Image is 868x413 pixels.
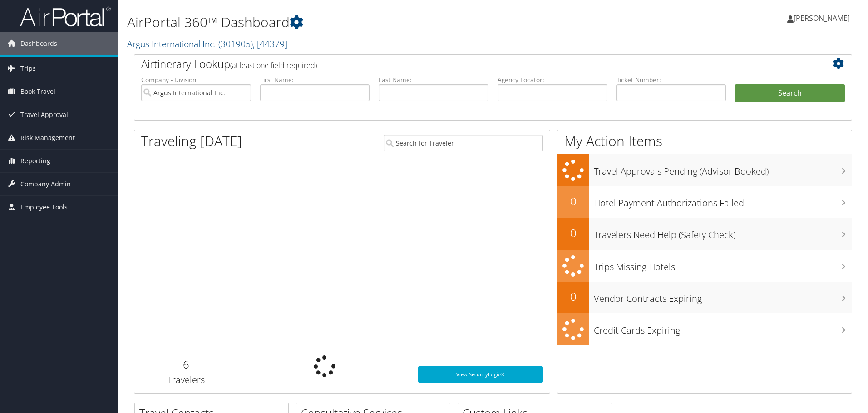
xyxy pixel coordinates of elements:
[384,135,543,151] input: Search for Traveler
[557,250,852,282] a: Trips Missing Hotels
[418,366,543,383] a: View SecurityLogic®
[557,225,589,241] h2: 0
[594,288,852,305] h3: Vendor Contracts Expiring
[557,313,852,345] a: Credit Cards Expiring
[127,13,615,32] h1: AirPortal 360™ Dashboard
[218,38,253,50] span: ( 301905 )
[735,84,845,102] button: Search
[557,154,852,186] a: Travel Approvals Pending (Advisor Booked)
[594,192,852,209] h3: Hotel Payment Authorizations Failed
[594,320,852,337] h3: Credit Cards Expiring
[20,196,68,219] span: Employee Tools
[20,80,55,103] span: Book Travel
[594,224,852,241] h3: Travelers Need Help (Safety Check)
[141,357,232,372] h2: 6
[557,282,852,313] a: 0Vendor Contracts Expiring
[20,57,36,80] span: Trips
[127,38,287,50] a: Argus International Inc.
[498,75,607,84] label: Agency Locator:
[594,256,852,273] h3: Trips Missing Hotels
[141,56,785,72] h2: Airtinerary Lookup
[20,6,111,27] img: airportal-logo.png
[141,131,242,151] h1: Traveling [DATE]
[20,150,50,172] span: Reporting
[594,160,852,178] h3: Travel Approvals Pending (Advisor Booked)
[616,75,726,84] label: Ticket Number:
[20,32,57,55] span: Dashboards
[557,218,852,250] a: 0Travelers Need Help (Safety Check)
[230,60,317,70] span: (at least one field required)
[557,186,852,218] a: 0Hotel Payment Authorizations Failed
[141,374,232,386] h3: Travelers
[260,75,370,84] label: First Name:
[557,194,589,209] h2: 0
[141,75,251,84] label: Company - Division:
[787,5,859,32] a: [PERSON_NAME]
[379,75,488,84] label: Last Name:
[557,131,852,151] h1: My Action Items
[20,173,71,195] span: Company Admin
[20,126,75,149] span: Risk Management
[557,289,589,304] h2: 0
[20,103,68,126] span: Travel Approval
[794,13,850,23] span: [PERSON_NAME]
[253,38,287,50] span: , [ 44379 ]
